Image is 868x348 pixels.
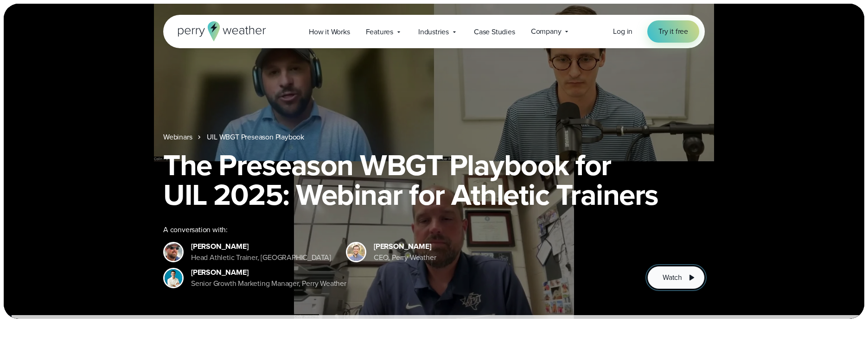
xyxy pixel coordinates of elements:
div: [PERSON_NAME] [191,267,346,278]
img: Colin Perry, CEO of Perry Weather [347,243,365,261]
span: Features [366,26,393,38]
span: Watch [663,272,682,283]
span: Industries [418,26,449,38]
div: [PERSON_NAME] [191,241,331,252]
a: Webinars [163,132,192,143]
div: Head Athletic Trainer, [GEOGRAPHIC_DATA] [191,252,331,263]
a: Try it free [647,20,699,43]
h1: The Preseason WBGT Playbook for UIL 2025: Webinar for Athletic Trainers [163,150,705,209]
span: How it Works [309,26,350,38]
img: Spencer Patton, Perry Weather [165,269,182,287]
span: Try it free [658,26,688,37]
span: Log in [613,26,632,37]
a: UIL WBGT Preseason Playbook [207,132,304,143]
button: Watch [647,266,705,289]
a: Log in [613,26,632,37]
div: [PERSON_NAME] [374,241,436,252]
div: CEO, Perry Weather [374,252,436,263]
div: Senior Growth Marketing Manager, Perry Weather [191,278,346,289]
nav: Breadcrumb [163,132,705,143]
a: How it Works [301,22,358,41]
span: Case Studies [474,26,515,38]
a: Case Studies [466,22,523,41]
span: Company [531,26,562,37]
div: A conversation with: [163,224,632,235]
img: cody-henschke-headshot [165,243,182,261]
